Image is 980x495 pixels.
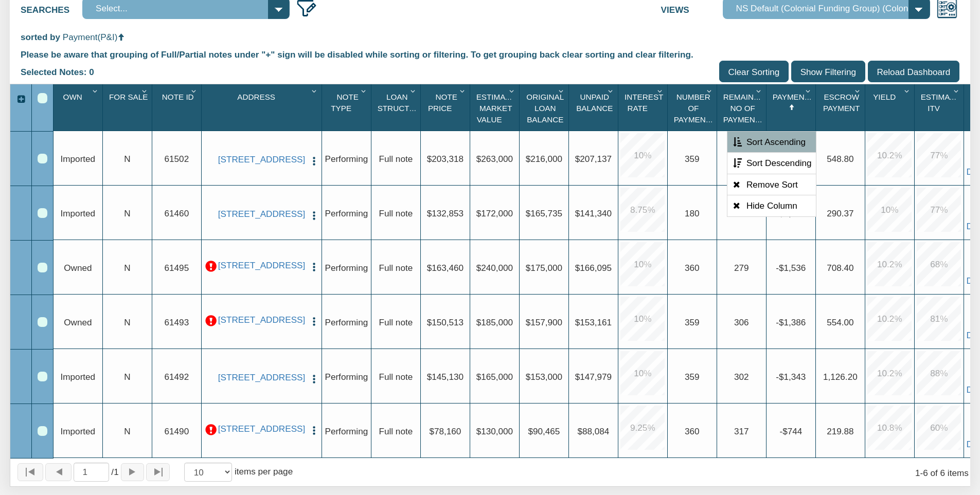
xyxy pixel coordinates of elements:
[309,260,319,272] button: Press to open the note menu
[476,263,513,273] span: $240,000
[309,84,320,97] div: Column Menu
[358,84,370,97] div: Column Menu
[915,468,969,478] span: 1 6 of 6 items
[867,406,912,450] div: 10.8
[575,372,612,382] span: $147,979
[868,61,959,82] input: Reload Dashboard
[867,133,912,177] div: 10.2
[577,426,609,436] span: $88,084
[818,88,865,127] div: Sort None
[105,88,152,127] div: For Sale Sort None
[121,463,145,481] button: Page forward
[827,317,853,327] span: 554.00
[621,88,667,127] div: Sort None
[734,426,749,436] span: 317
[620,406,665,450] div: 9.25
[237,93,275,101] span: Address
[827,208,853,218] span: 290.37
[867,188,912,232] div: 10.0
[727,195,816,216] button: Hide Column
[917,351,961,395] div: 88.0
[139,84,151,97] div: Column Menu
[325,88,371,127] div: Note Type Sort None
[528,426,560,436] span: $90,465
[325,154,368,164] span: Performing
[146,463,170,481] button: Page to last
[124,426,130,436] span: N
[685,372,700,382] span: 359
[124,263,130,273] span: N
[620,188,665,232] div: 8.75
[727,174,816,195] button: Remove Sort
[309,210,319,221] img: cell-menu.png
[155,88,201,127] div: Sort None
[685,426,700,436] span: 360
[374,88,420,127] div: Sort None
[476,154,513,164] span: $263,000
[379,208,413,218] span: Full note
[773,93,827,101] span: Payment(P&I)
[165,426,189,436] span: 61490
[21,61,102,83] div: Selected Notes: 0
[38,263,47,272] div: Row 3, Row Selection Checkbox
[124,372,130,382] span: N
[124,154,130,164] span: N
[473,88,519,127] div: Sort None
[74,463,110,481] input: Selected page
[734,372,749,382] span: 302
[685,317,700,327] span: 359
[331,93,359,113] span: Note Type
[576,93,613,113] span: Unpaid Balance
[309,262,319,272] img: cell-menu.png
[476,426,513,436] span: $130,000
[917,88,964,127] div: Estimated Itv Sort None
[620,242,665,286] div: 10.0
[109,93,148,101] span: For Sale
[309,372,319,384] button: Press to open the note menu
[374,88,420,127] div: Loan Structure Sort None
[61,154,96,164] span: Imported
[427,154,464,164] span: $203,318
[309,154,319,167] button: Press to open the note menu
[427,208,464,218] span: $132,853
[429,426,461,436] span: $78,160
[325,208,368,218] span: Performing
[575,154,612,164] span: $207,137
[379,263,413,273] span: Full note
[868,88,914,127] div: Yield Sort None
[620,297,665,341] div: 10.0
[124,208,130,218] span: N
[734,263,749,273] span: 279
[10,93,31,105] div: Expand All
[21,32,60,42] span: sorted by
[21,43,959,61] div: Please be aware that grouping of Full/Partial notes under "+" sign will be disabled while sorting...
[522,88,568,127] div: Original Loan Balance Sort None
[867,297,912,341] div: 10.2
[685,208,700,218] span: 180
[162,93,194,101] span: Note Id
[556,84,567,97] div: Column Menu
[917,242,961,286] div: 68.0
[218,315,305,325] a: 712 Ave M, S. Houston, TX, 77587
[423,88,470,127] div: Note Price Sort None
[526,317,562,327] span: $157,900
[723,93,768,124] span: Remaining No Of Payments
[522,88,568,127] div: Sort None
[309,316,319,327] img: cell-menu.png
[309,424,319,436] button: Press to open the note menu
[868,88,914,127] div: Sort None
[917,297,961,341] div: 81.0
[670,88,717,127] div: Number Of Payments Sort None
[769,88,815,127] div: Sort Ascending
[526,208,562,218] span: $165,735
[218,209,305,219] a: 2943 South Walcott Drive, Indianapolis, IN, 46203
[917,88,964,127] div: Sort None
[506,84,518,97] div: Column Menu
[378,93,426,113] span: Loan Structure
[64,263,92,273] span: Owned
[407,84,419,97] div: Column Menu
[38,208,47,218] div: Row 2, Row Selection Checkbox
[379,426,413,436] span: Full note
[218,372,305,383] a: 2409 Morningside, Pasadena, TX, 77506
[787,103,797,112] span: Sort Ascending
